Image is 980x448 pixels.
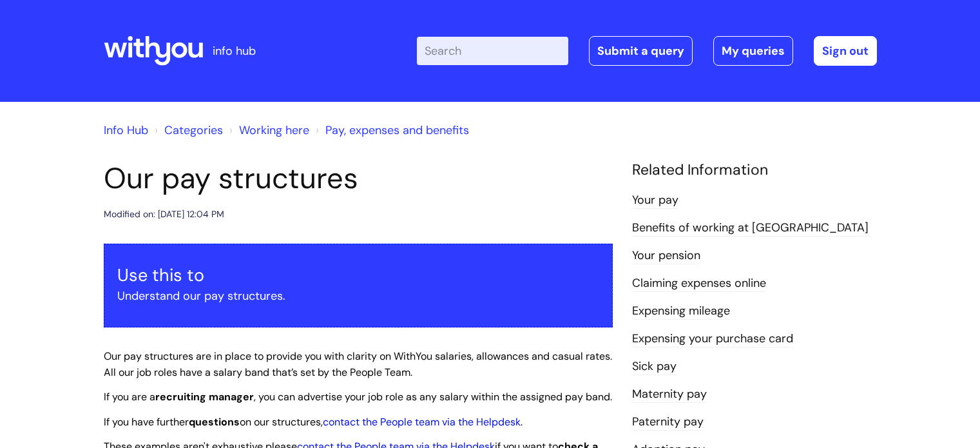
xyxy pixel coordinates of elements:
[713,36,793,66] a: My queries
[589,36,693,66] a: Submit a query
[213,41,256,61] p: info hub
[189,415,240,429] strong: questions
[117,265,599,286] h3: Use this to
[632,161,877,179] h4: Related Information
[104,390,612,404] span: If you are a , you can advertise your job role as any salary within the assigned pay band.
[814,36,877,66] a: Sign out
[417,37,568,65] input: Search
[104,122,148,138] a: Info Hub
[323,415,521,429] a: contact the People team via the Helpdesk
[312,120,469,141] li: Pay, expenses and benefits
[155,390,254,404] strong: recruiting manager
[104,161,613,196] h1: Our pay structures
[632,275,766,292] a: Claiming expenses online
[226,120,309,141] li: Working here
[417,36,877,66] div: | -
[632,331,793,347] a: Expensing your purchase card
[151,120,223,141] li: Solution home
[104,349,612,379] span: Our pay structures are in place to provide you with clarity on WithYou salaries, allowances and c...
[164,122,223,138] a: Categories
[632,192,678,209] a: Your pay
[325,122,469,138] a: Pay, expenses and benefits
[117,286,599,306] p: Understand our pay structures.
[632,303,730,320] a: Expensing mileage
[239,122,309,138] a: Working here
[632,414,704,431] a: Paternity pay
[104,206,224,222] div: Modified on: [DATE] 12:04 PM
[104,415,523,429] span: If you have further on our structures, .
[632,386,707,403] a: Maternity pay
[632,220,869,237] a: Benefits of working at [GEOGRAPHIC_DATA]
[632,248,700,264] a: Your pension
[632,358,677,375] a: Sick pay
